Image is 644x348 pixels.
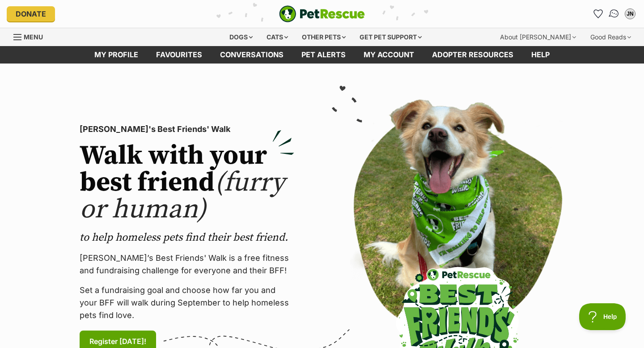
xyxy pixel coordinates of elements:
div: Other pets [296,28,352,46]
p: [PERSON_NAME]’s Best Friends' Walk is a free fitness and fundraising challenge for everyone and t... [80,252,294,277]
ul: Account quick links [591,7,637,21]
p: [PERSON_NAME]'s Best Friends' Walk [80,123,294,136]
span: Register [DATE]! [89,336,146,347]
a: Conversations [605,4,623,23]
p: Set a fundraising goal and choose how far you and your BFF will walk during September to help hom... [80,284,294,322]
span: (furry or human) [80,166,285,226]
a: My account [355,46,423,64]
a: Menu [13,28,49,44]
img: chat-41dd97257d64d25036548639549fe6c8038ab92f7586957e7f3b1b290dea8141.svg [608,8,620,20]
div: Get pet support [353,28,428,46]
a: Help [522,46,559,64]
a: Donate [7,6,55,21]
div: Good Reads [584,28,637,46]
p: to help homeless pets find their best friend. [80,230,294,245]
iframe: Help Scout Beacon - Open [579,303,626,330]
a: Pet alerts [292,46,355,64]
a: conversations [211,46,292,64]
div: Dogs [223,28,259,46]
a: Adopter resources [423,46,522,64]
h2: Walk with your best friend [80,143,294,223]
a: Favourites [147,46,211,64]
a: My profile [85,46,147,64]
div: JN [626,9,635,18]
button: My account [623,7,637,21]
a: Favourites [591,7,605,21]
img: logo-e224e6f780fb5917bec1dbf3a21bbac754714ae5b6737aabdf751b685950b380.svg [279,5,365,22]
div: About [PERSON_NAME] [494,28,582,46]
div: Cats [260,28,294,46]
span: Menu [24,33,43,41]
a: PetRescue [279,5,365,22]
